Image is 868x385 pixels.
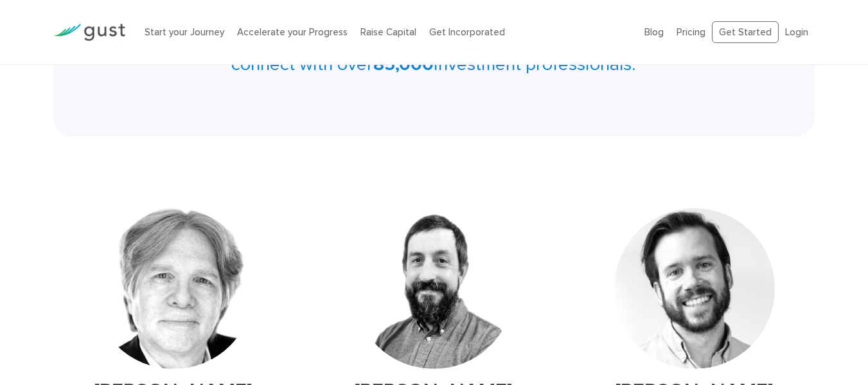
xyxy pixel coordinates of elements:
[429,26,505,38] a: Get Incorporated
[93,208,254,369] img: David Rose
[360,26,416,38] a: Raise Capital
[373,53,434,75] strong: 85,000
[53,24,125,41] img: Gust Logo
[237,26,348,38] a: Accelerate your Progress
[712,21,779,44] a: Get Started
[677,26,705,38] a: Pricing
[145,26,224,38] a: Start your Journey
[353,208,514,369] img: Peter Swan
[785,26,808,38] a: Login
[644,26,664,38] a: Blog
[614,208,775,369] img: Ryan Nash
